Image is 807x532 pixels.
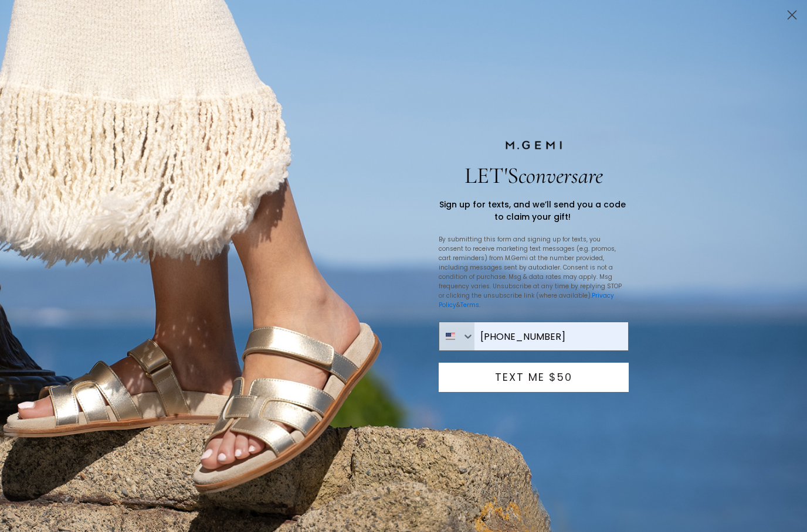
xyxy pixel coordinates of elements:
button: TEXT ME $50 [439,363,629,392]
p: By submitting this form and signing up for texts, you consent to receive marketing text messages ... [439,235,626,310]
button: Close dialog [782,5,802,25]
img: United States [446,332,455,341]
span: conversare [518,162,603,189]
button: Search Countries [439,322,474,350]
span: Sign up for texts, and we’ll send you a code to claim your gift! [439,199,626,223]
input: Phone Number [474,322,628,350]
a: Terms [460,301,479,309]
span: LET'S [464,162,603,189]
img: M.Gemi [504,140,563,151]
a: Privacy Policy [439,291,614,309]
